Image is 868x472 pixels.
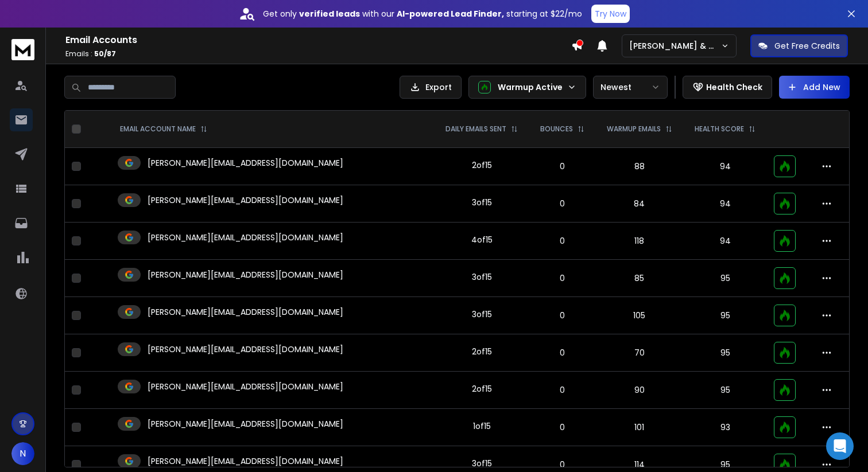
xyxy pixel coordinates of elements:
button: Try Now [591,5,630,23]
p: 0 [536,459,588,470]
td: 70 [595,334,684,372]
p: 0 [536,235,588,247]
div: 2 of 15 [472,346,492,357]
button: Newest [593,76,668,99]
td: 85 [595,260,684,297]
p: HEALTH SCORE [695,124,744,134]
td: 94 [684,223,767,260]
p: 0 [536,422,588,433]
div: EMAIL ACCOUNT NAME [120,124,207,134]
p: Get Free Credits [774,40,840,52]
strong: verified leads [299,8,360,19]
p: 0 [536,272,588,284]
p: BOUNCES [540,124,573,134]
div: 1 of 15 [473,420,491,432]
p: [PERSON_NAME] & Associates [629,40,721,52]
p: Warmup Active [498,81,563,93]
button: Get Free Credits [750,34,848,57]
p: 0 [536,310,588,321]
p: Emails : [65,49,571,58]
td: 93 [684,409,767,446]
td: 95 [684,297,767,334]
div: 3 of 15 [472,197,492,208]
td: 95 [684,372,767,409]
p: Health Check [706,81,762,93]
button: Export [400,76,462,99]
p: [PERSON_NAME][EMAIL_ADDRESS][DOMAIN_NAME] [148,232,343,243]
p: [PERSON_NAME][EMAIL_ADDRESS][DOMAIN_NAME] [148,381,343,392]
p: Try Now [595,8,626,19]
p: [PERSON_NAME][EMAIL_ADDRESS][DOMAIN_NAME] [148,269,343,280]
p: DAILY EMAILS SENT [445,124,506,134]
button: N [11,442,34,465]
button: Health Check [683,76,772,99]
div: 2 of 15 [472,383,492,395]
p: [PERSON_NAME][EMAIL_ADDRESS][DOMAIN_NAME] [148,344,343,355]
div: 4 of 15 [471,234,493,245]
td: 101 [595,409,684,446]
p: 0 [536,347,588,358]
div: 3 of 15 [472,458,492,469]
td: 94 [684,185,767,223]
h1: Email Accounts [65,33,571,47]
div: Open Intercom Messenger [826,432,854,460]
div: 2 of 15 [472,159,492,171]
p: [PERSON_NAME][EMAIL_ADDRESS][DOMAIN_NAME] [148,194,343,206]
p: Get only with our starting at $22/mo [263,8,582,19]
strong: AI-powered Lead Finder, [397,8,504,19]
td: 94 [684,148,767,185]
p: 0 [536,198,588,209]
p: [PERSON_NAME][EMAIL_ADDRESS][DOMAIN_NAME] [148,455,343,467]
div: 3 of 15 [472,309,492,320]
td: 88 [595,148,684,185]
button: Add New [779,76,850,99]
p: 0 [536,384,588,396]
td: 105 [595,297,684,334]
p: WARMUP EMAILS [607,124,661,134]
td: 84 [595,185,684,223]
p: [PERSON_NAME][EMAIL_ADDRESS][DOMAIN_NAME] [148,418,343,430]
span: 50 / 87 [94,49,116,58]
p: [PERSON_NAME][EMAIL_ADDRESS][DOMAIN_NAME] [148,157,343,169]
img: logo [11,39,34,60]
p: 0 [536,161,588,172]
div: 3 of 15 [472,271,492,283]
td: 95 [684,260,767,297]
td: 95 [684,334,767,372]
p: [PERSON_NAME][EMAIL_ADDRESS][DOMAIN_NAME] [148,306,343,318]
td: 90 [595,372,684,409]
td: 118 [595,223,684,260]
